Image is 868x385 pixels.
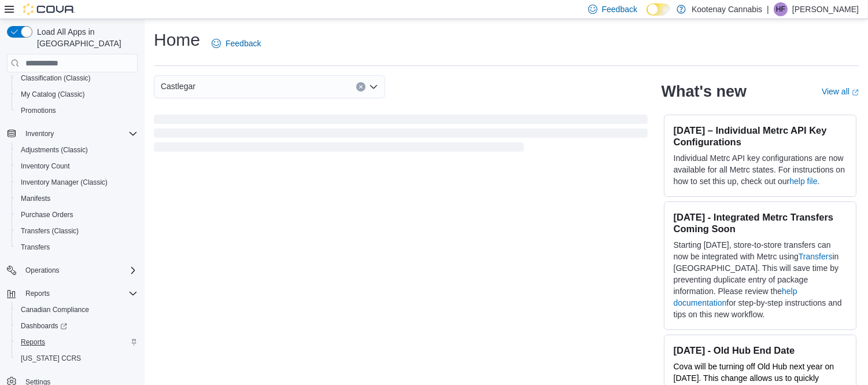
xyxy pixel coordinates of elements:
[767,2,769,16] p: |
[12,174,142,190] button: Inventory Manager (Classic)
[12,223,142,239] button: Transfers (Classic)
[16,240,54,254] a: Transfers
[21,321,67,331] span: Dashboards
[792,2,859,16] p: [PERSON_NAME]
[12,239,142,255] button: Transfers
[12,190,142,207] button: Manifests
[12,102,142,119] button: Promotions
[2,126,142,142] button: Inventory
[16,159,138,173] span: Inventory Count
[12,86,142,102] button: My Catalog (Classic)
[21,287,54,300] button: Reports
[369,82,378,91] button: Open list of options
[21,287,138,300] span: Reports
[21,106,56,115] span: Promotions
[16,224,138,238] span: Transfers (Classic)
[789,177,817,186] a: help file
[799,252,833,261] a: Transfers
[21,90,85,99] span: My Catalog (Classic)
[674,239,847,320] p: Starting [DATE], store-to-store transfers can now be integrated with Metrc using in [GEOGRAPHIC_D...
[2,285,142,302] button: Reports
[21,263,138,277] span: Operations
[16,240,138,254] span: Transfers
[692,2,762,16] p: Kootenay Cannabis
[647,3,671,16] input: Dark Mode
[16,71,138,85] span: Classification (Classic)
[674,287,797,307] a: help documentation
[154,28,200,52] h1: Home
[16,175,138,189] span: Inventory Manager (Classic)
[21,178,108,187] span: Inventory Manager (Classic)
[16,104,61,118] a: Promotions
[21,226,79,236] span: Transfers (Classic)
[16,71,95,85] a: Classification (Classic)
[674,124,847,148] h3: [DATE] – Individual Metrc API Key Configurations
[356,82,365,91] button: Clear input
[822,87,859,96] a: View allExternal link
[16,104,138,118] span: Promotions
[16,351,86,365] a: [US_STATE] CCRS
[12,70,142,86] button: Classification (Classic)
[662,82,747,101] h2: What's new
[16,192,138,206] span: Manifests
[23,3,75,15] img: Cova
[12,142,142,158] button: Adjustments (Classic)
[2,262,142,278] button: Operations
[16,319,72,333] a: Dashboards
[12,350,142,366] button: [US_STATE] CCRS
[774,2,788,16] div: Heather Fancy
[776,2,785,16] span: HF
[21,263,64,277] button: Operations
[207,32,265,55] a: Feedback
[674,211,847,234] h3: [DATE] - Integrated Metrc Transfers Coming Soon
[21,194,50,203] span: Manifests
[12,158,142,174] button: Inventory Count
[21,305,89,314] span: Canadian Compliance
[674,344,847,356] h3: [DATE] - Old Hub End Date
[12,334,142,350] button: Reports
[21,127,138,141] span: Inventory
[16,303,138,317] span: Canadian Compliance
[21,354,81,363] span: [US_STATE] CCRS
[25,266,60,275] span: Operations
[161,79,195,93] span: Castlegar
[25,289,50,298] span: Reports
[16,208,138,222] span: Purchase Orders
[16,335,138,349] span: Reports
[21,162,70,171] span: Inventory Count
[12,207,142,223] button: Purchase Orders
[21,74,91,83] span: Classification (Classic)
[25,129,54,138] span: Inventory
[16,335,50,349] a: Reports
[16,351,138,365] span: Washington CCRS
[226,38,261,49] span: Feedback
[12,302,142,318] button: Canadian Compliance
[32,26,138,49] span: Load All Apps in [GEOGRAPHIC_DATA]
[16,303,94,317] a: Canadian Compliance
[16,224,83,238] a: Transfers (Classic)
[16,143,138,157] span: Adjustments (Classic)
[12,318,142,334] a: Dashboards
[852,89,859,96] svg: External link
[16,208,78,222] a: Purchase Orders
[21,338,45,347] span: Reports
[16,159,75,173] a: Inventory Count
[16,319,138,333] span: Dashboards
[21,210,73,219] span: Purchase Orders
[21,145,88,155] span: Adjustments (Classic)
[21,127,58,141] button: Inventory
[16,192,55,206] a: Manifests
[602,3,637,15] span: Feedback
[16,175,112,189] a: Inventory Manager (Classic)
[16,87,90,101] a: My Catalog (Classic)
[154,117,648,154] span: Loading
[16,87,138,101] span: My Catalog (Classic)
[674,152,847,187] p: Individual Metrc API key configurations are now available for all Metrc states. For instructions ...
[647,16,647,16] span: Dark Mode
[21,243,50,252] span: Transfers
[16,143,93,157] a: Adjustments (Classic)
